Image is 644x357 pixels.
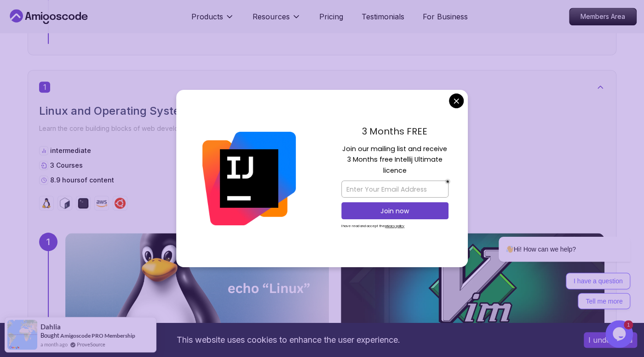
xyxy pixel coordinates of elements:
div: 1 [39,233,57,251]
div: This website uses cookies to enhance the user experience. [7,330,570,350]
p: Resources [253,11,290,22]
h2: Linux and Operating Systems [39,104,605,118]
a: Amigoscode PRO Membership [60,332,135,339]
p: Products [191,11,223,22]
span: Dahlia [40,323,61,331]
img: ubuntu logo [115,198,126,209]
img: provesource social proof notification image [7,320,37,350]
img: linux logo [41,198,52,209]
span: a month ago [40,340,68,348]
img: bash logo [59,198,70,209]
button: Accept cookies [584,332,637,348]
img: VIM Essentials card [341,233,604,343]
iframe: chat widget [469,154,635,316]
p: intermediate [50,146,91,155]
button: Resources [253,11,301,29]
span: 1 [39,82,50,93]
p: Learn the core building blocks of web development [39,122,605,135]
img: Linux Fundamentals card [65,233,329,343]
span: 3 Courses [50,161,83,169]
img: aws logo [96,198,107,209]
a: Testimonials [362,11,404,22]
a: Pricing [319,11,343,22]
span: Bought [40,332,59,339]
button: Products [191,11,234,29]
img: terminal logo [78,198,89,209]
iframe: chat widget [605,320,635,348]
p: 8.9 hours of content [50,176,114,185]
p: Members Area [569,8,636,25]
a: Members Area [569,8,637,25]
a: For Business [423,11,468,22]
a: ProveSource [77,340,105,348]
